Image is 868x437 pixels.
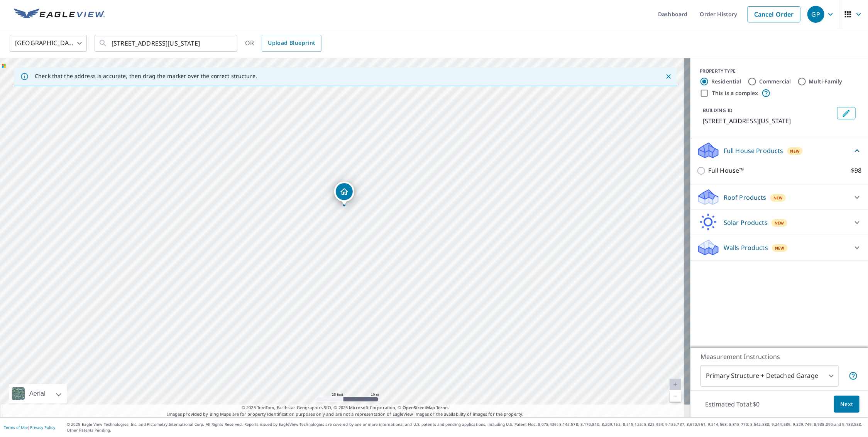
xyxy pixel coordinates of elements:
[700,352,858,361] p: Measurement Instructions
[403,405,435,410] a: OpenStreetMap
[670,390,681,402] a: Current Level 20, Zoom Out
[840,400,853,409] span: Next
[712,89,758,97] label: This is a complex
[4,425,55,430] p: |
[748,6,800,22] a: Cancel Order
[711,78,741,85] label: Residential
[851,166,862,175] p: $98
[9,384,67,403] div: Aerial
[700,68,859,75] div: PROPERTY TYPE
[759,78,791,85] label: Commercial
[697,213,862,232] div: Solar ProductsNew
[724,146,783,155] p: Full House Products
[697,141,862,160] div: Full House ProductsNew
[703,116,834,126] p: [STREET_ADDRESS][US_STATE]
[809,78,843,85] label: Multi-Family
[112,32,222,54] input: Search by address or latitude-longitude
[724,193,766,202] p: Roof Products
[834,396,860,413] button: Next
[670,379,681,390] a: Current Level 20, Zoom In Disabled
[775,245,785,251] span: New
[268,38,315,48] span: Upload Blueprint
[699,396,766,413] p: Estimated Total: $0
[245,35,321,52] div: OR
[773,195,783,201] span: New
[663,71,673,82] button: Close
[10,32,87,54] div: [GEOGRAPHIC_DATA]
[724,218,768,227] p: Solar Products
[697,188,862,207] div: Roof ProductsNew
[775,220,784,226] span: New
[708,166,744,175] p: Full House™
[807,6,824,23] div: GP
[703,107,733,114] p: BUILDING ID
[30,425,55,430] a: Privacy Policy
[700,365,839,387] div: Primary Structure + Detached Garage
[436,405,449,410] a: Terms
[262,35,321,52] a: Upload Blueprint
[14,9,105,20] img: EV Logo
[27,384,48,403] div: Aerial
[724,243,768,252] p: Walls Products
[242,405,449,411] span: © 2025 TomTom, Earthstar Geographics SIO, © 2025 Microsoft Corporation, ©
[4,425,28,430] a: Terms of Use
[849,371,858,381] span: Your report will include the primary structure and a detached garage if one exists.
[35,73,257,80] p: Check that the address is accurate, then drag the marker over the correct structure.
[790,148,800,154] span: New
[697,238,862,257] div: Walls ProductsNew
[334,182,354,206] div: Dropped pin, building 1, Residential property, 5001 Maryland Ave Racine, WI 53406
[67,422,864,433] p: © 2025 Eagle View Technologies, Inc. and Pictometry International Corp. All Rights Reserved. Repo...
[837,107,856,119] button: Edit building 1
